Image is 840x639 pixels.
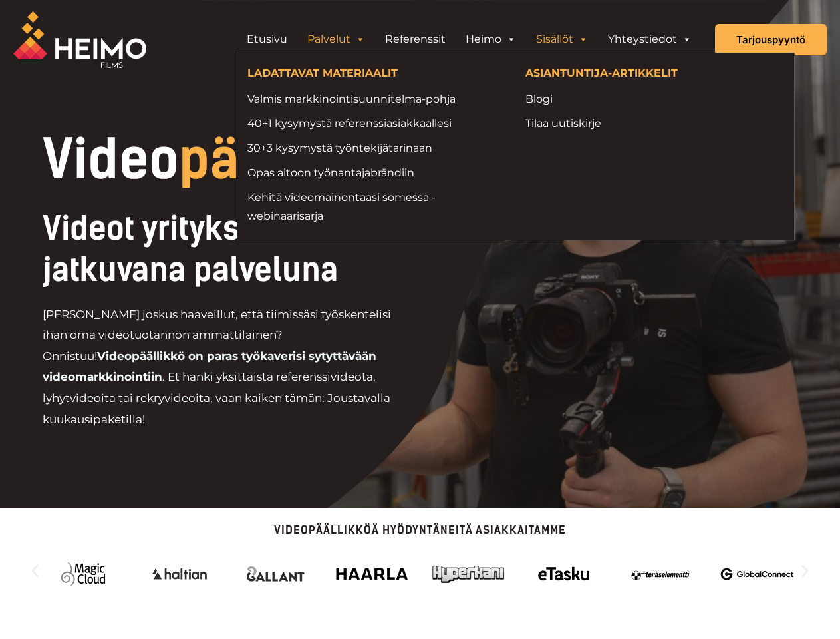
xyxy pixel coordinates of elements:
[247,90,505,108] a: Valmis markkinointisuunnitelma-pohja
[456,26,526,53] a: Heimo
[247,139,505,157] a: 30+3 kysymystä työntekijätarinaan
[239,556,313,592] img: Gallant on yksi Videopäällikkö-asiakkaista
[335,556,408,592] img: Haarla on yksi Videopäällikkö-asiakkaista
[525,114,783,132] a: Tilaa uutiskirje
[239,556,313,592] div: 12 / 14
[715,24,827,55] a: Tarjouspyyntö
[47,556,120,592] div: 10 / 14
[625,556,698,592] div: 2 / 14
[237,26,297,53] a: Etusivu
[297,26,375,53] a: Palvelut
[230,26,708,53] aside: Header Widget 1
[525,90,783,108] a: Blogi
[43,349,376,384] strong: Videopäällikkö on paras työkaverisi sytyttävään videomarkkinointiin
[247,164,505,182] a: Opas aitoon työnantajabrändiin
[47,556,120,592] img: Videotuotantoa yritykselle jatkuvana palveluna hankkii mm. Magic Cloud
[598,26,702,53] a: Yhteystiedot
[525,67,783,83] h4: ASIANTUNTIJA-ARTIKKELIT
[375,26,456,53] a: Referenssit
[335,556,408,592] div: 13 / 14
[43,209,338,289] span: Videot yritykselle jatkuvana palveluna
[27,525,813,536] p: Videopäällikköä hyödyntäneitä asiakkaitamme
[720,556,793,592] div: 3 / 14
[143,556,216,592] div: 11 / 14
[528,556,601,592] div: 1 / 14
[43,304,408,430] p: [PERSON_NAME] joskus haaveillut, että tiimissäsi työskentelisi ihan oma videotuotannon ammattilai...
[143,556,216,592] img: Haltian on yksi Videopäällikkö-asiakkaista
[13,11,146,68] img: Heimo Filmsin logo
[247,67,505,83] h4: LADATTAVAT MATERIAALIT
[720,556,793,592] img: Videotuotantoa yritykselle jatkuvana palveluna hankkii mm. GlobalConnect
[625,556,698,592] img: Videotuotantoa yritykselle jatkuvana palveluna hankkii mm. Teräselementti
[179,128,402,192] span: päällikkö
[43,133,499,186] h1: Video
[247,188,505,224] a: Kehitä videomainontaasi somessa -webinaarisarja
[27,549,813,592] div: Karuselli | Vieritys vaakasuunnassa: Vasen ja oikea nuoli
[528,556,601,592] img: Videotuotantoa yritykselle jatkuvana palveluna hankkii mm. eTasku
[526,26,598,53] a: Sisällöt
[432,556,505,592] div: 14 / 14
[432,556,505,592] img: Hyperkani on yksi Videopäällikkö-asiakkaista
[247,114,505,132] a: 40+1 kysymystä referenssiasiakkaallesi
